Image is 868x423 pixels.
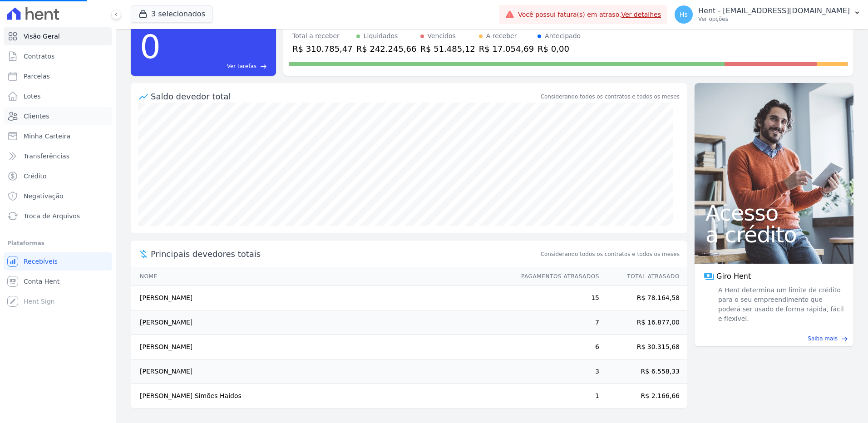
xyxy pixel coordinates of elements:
a: Negativação [4,187,112,205]
td: 15 [513,286,600,310]
td: R$ 2.166,66 [600,384,687,408]
a: Troca de Arquivos [4,207,112,225]
span: a crédito [705,224,843,246]
div: R$ 17.054,69 [479,43,534,55]
span: Conta Hent [24,277,59,286]
span: Transferências [24,152,69,161]
span: Parcelas [24,72,50,81]
span: Troca de Arquivos [24,211,80,221]
td: R$ 16.877,00 [600,310,687,335]
div: A receber [486,31,517,41]
div: R$ 242.245,66 [356,43,417,55]
td: 6 [513,335,600,359]
a: Lotes [4,87,112,105]
span: Crédito [24,172,47,181]
span: Giro Hent [716,271,751,282]
td: 1 [513,384,600,408]
span: east [260,63,267,70]
a: Conta Hent [4,272,112,290]
td: [PERSON_NAME] [131,359,513,384]
button: 3 selecionados [131,5,213,23]
td: [PERSON_NAME] Simões Haidos [131,384,513,408]
td: [PERSON_NAME] [131,335,513,359]
div: 0 [140,23,161,70]
a: Parcelas [4,67,112,85]
button: Hs Hent - [EMAIL_ADDRESS][DOMAIN_NAME] Ver opções [667,2,868,27]
span: Recebíveis [24,257,58,266]
td: 7 [513,310,600,335]
td: 3 [513,359,600,384]
div: R$ 51.485,12 [420,43,475,55]
a: Saiba mais east [700,334,848,343]
span: Minha Carteira [24,132,70,141]
span: Hs [680,11,688,18]
div: Saldo devedor total [151,90,539,103]
a: Visão Geral [4,27,112,45]
th: Nome [131,267,513,286]
span: Clientes [24,112,49,121]
td: R$ 78.164,58 [600,286,687,310]
span: Negativação [24,192,64,201]
div: Antecipado [545,31,581,41]
span: Principais devedores totais [151,248,539,260]
th: Total Atrasado [600,267,687,286]
span: Considerando todos os contratos e todos os meses [541,250,680,258]
p: Hent - [EMAIL_ADDRESS][DOMAIN_NAME] [698,6,850,15]
span: Ver tarefas [227,62,256,70]
span: Acesso [705,202,843,224]
div: R$ 310.785,47 [292,43,353,55]
td: R$ 30.315,68 [600,335,687,359]
span: Visão Geral [24,32,60,41]
a: Contratos [4,47,112,65]
div: R$ 0,00 [538,43,581,55]
div: Total a receber [292,31,353,41]
span: Saiba mais [808,334,838,343]
div: Plataformas [7,238,108,249]
span: Você possui fatura(s) em atraso. [518,10,661,20]
a: Clientes [4,107,112,125]
span: east [841,335,848,342]
a: Recebíveis [4,252,112,271]
a: Transferências [4,147,112,165]
span: A Hent determina um limite de crédito para o seu empreendimento que poderá ser usado de forma ráp... [716,285,844,324]
a: Ver tarefas east [164,62,267,70]
div: Considerando todos os contratos e todos os meses [541,93,680,101]
th: Pagamentos Atrasados [513,267,600,286]
a: Ver detalhes [621,11,661,18]
a: Crédito [4,167,112,185]
p: Ver opções [698,15,850,23]
td: [PERSON_NAME] [131,286,513,310]
div: Vencidos [428,31,456,41]
span: Contratos [24,52,54,61]
td: [PERSON_NAME] [131,310,513,335]
td: R$ 6.558,33 [600,359,687,384]
span: Lotes [24,92,41,101]
div: Liquidados [364,31,398,41]
a: Minha Carteira [4,127,112,145]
